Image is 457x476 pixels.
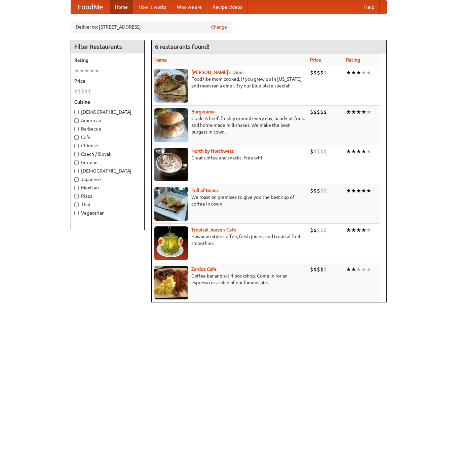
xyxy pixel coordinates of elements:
[323,69,327,76] li: $
[351,226,356,234] li: ★
[351,69,356,76] li: ★
[154,148,188,181] img: north.jpg
[366,187,371,194] li: ★
[356,69,361,76] li: ★
[356,108,361,116] li: ★
[81,88,84,95] li: $
[191,227,236,232] a: Tropical Jeeve's Cafe
[351,148,356,155] li: ★
[366,226,371,234] li: ★
[356,148,361,155] li: ★
[317,226,320,234] li: $
[74,184,141,191] label: Mexican
[155,43,210,50] ng-pluralize: 6 restaurants found!
[78,88,81,95] li: $
[346,148,351,155] li: ★
[366,69,371,76] li: ★
[154,233,305,247] p: Hawaiian style coffee, fresh juices, and tropical fruit smoothies.
[317,266,320,273] li: $
[74,160,79,165] input: German
[320,187,323,194] li: $
[320,108,323,116] li: $
[74,169,79,173] input: [DEMOGRAPHIC_DATA]
[74,88,78,95] li: $
[154,272,305,286] p: Coffee bar and sci-fi bookshop. Come in for an espresso or a slice of our famous pie.
[346,266,351,273] li: ★
[310,57,321,63] a: Price
[313,187,317,194] li: $
[323,108,327,116] li: $
[320,148,323,155] li: $
[74,109,141,115] label: [DEMOGRAPHIC_DATA]
[313,226,317,234] li: $
[313,148,317,155] li: $
[317,148,320,155] li: $
[74,134,141,141] label: Cafe
[317,108,320,116] li: $
[310,226,313,234] li: $
[356,226,361,234] li: ★
[211,24,227,30] a: Change
[191,109,215,114] a: Burgerama
[191,70,244,75] b: [PERSON_NAME]'s Diner
[317,69,320,76] li: $
[74,67,79,74] li: ★
[110,0,133,14] a: Home
[74,144,79,148] input: Chinese
[366,266,371,273] li: ★
[346,108,351,116] li: ★
[361,69,366,76] li: ★
[310,108,313,116] li: $
[74,168,141,174] label: [DEMOGRAPHIC_DATA]
[191,188,219,193] a: Full of Beans
[207,0,247,14] a: Recipe videos
[191,148,234,154] b: North by Northwest
[172,0,207,14] a: Who we are
[154,69,188,103] img: sallys.jpg
[154,108,188,142] img: burgerama.jpg
[320,266,323,273] li: $
[74,177,79,182] input: Japanese
[74,110,79,114] input: [DEMOGRAPHIC_DATA]
[74,186,79,190] input: Mexican
[89,67,94,74] li: ★
[191,266,217,272] a: Zardoz Cafe
[71,21,232,33] div: Deliver to: [STREET_ADDRESS]
[346,187,351,194] li: ★
[320,69,323,76] li: $
[74,193,141,199] label: Pizza
[323,187,327,194] li: $
[133,0,172,14] a: How it works
[317,187,320,194] li: $
[94,67,100,74] li: ★
[74,127,79,131] input: Barbecue
[74,194,79,198] input: Pizza
[74,152,79,156] input: Czech / Slovak
[356,187,361,194] li: ★
[74,142,141,149] label: Chinese
[359,0,380,14] a: Help
[154,226,188,260] img: jeeves.jpg
[71,0,110,14] a: FoodMe
[154,115,305,135] p: Grade A beef, freshly ground every day, hand-cut fries, and home-made milkshakes. We make the bes...
[79,67,84,74] li: ★
[84,88,88,95] li: $
[346,226,351,234] li: ★
[154,57,167,63] a: Name
[351,187,356,194] li: ★
[361,226,366,234] li: ★
[323,148,327,155] li: $
[323,266,327,273] li: $
[356,266,361,273] li: ★
[74,159,141,166] label: German
[154,266,188,299] img: zardoz.jpg
[323,226,327,234] li: $
[74,57,141,64] h5: Rating
[74,99,141,105] h5: Cuisine
[310,69,313,76] li: $
[74,201,141,208] label: Thai
[313,266,317,273] li: $
[346,69,351,76] li: ★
